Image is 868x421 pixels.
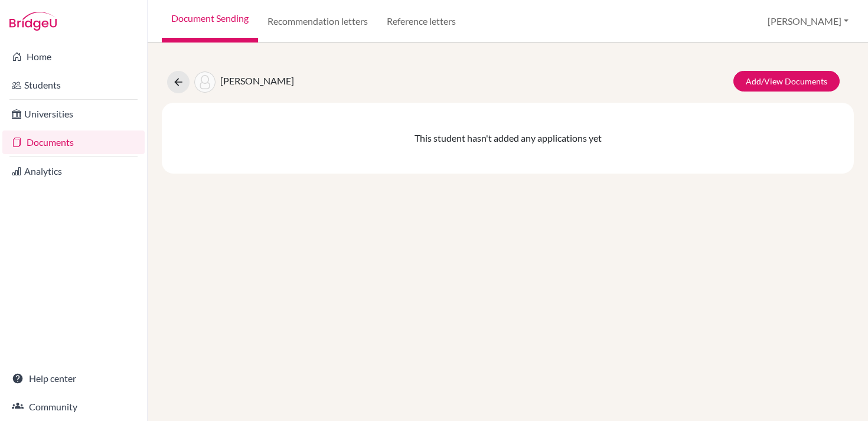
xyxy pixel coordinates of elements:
button: [PERSON_NAME] [762,10,854,32]
div: This student hasn't added any applications yet [162,103,854,174]
a: Students [2,73,145,97]
a: Help center [2,367,145,390]
a: Analytics [2,159,145,183]
span: [PERSON_NAME] [220,75,294,86]
a: Universities [2,102,145,126]
a: Home [2,45,145,68]
a: Documents [2,130,145,154]
a: Community [2,395,145,419]
img: Bridge-U [9,12,57,31]
a: Add/View Documents [733,71,840,92]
